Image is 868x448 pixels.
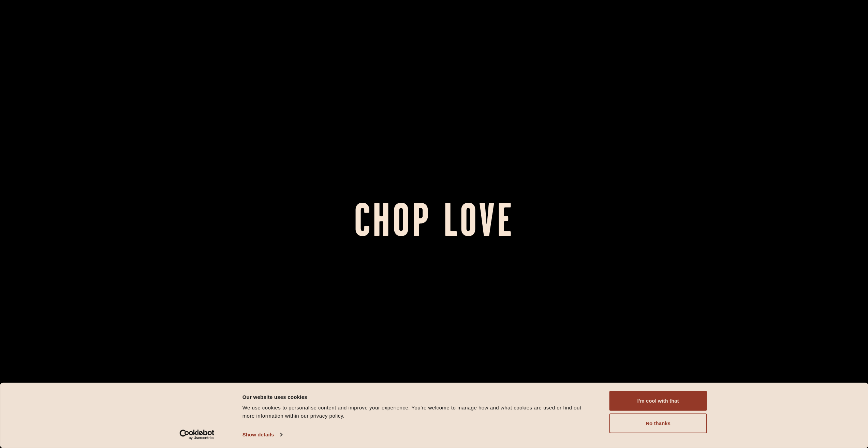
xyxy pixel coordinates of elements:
a: Show details [242,430,282,440]
div: We use cookies to personalise content and improve your experience. You're welcome to manage how a... [242,404,594,420]
div: Our website uses cookies [242,393,594,401]
button: I'm cool with that [609,391,707,411]
a: Usercentrics Cookiebot - opens in a new window [167,430,227,440]
button: No thanks [609,414,707,433]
